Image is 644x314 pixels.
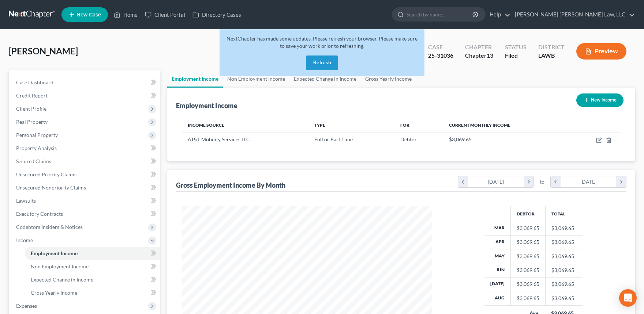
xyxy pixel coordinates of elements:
[16,237,33,243] span: Income
[25,247,160,260] a: Employment Income
[10,142,160,155] a: Property Analysis
[576,93,624,107] button: New Income
[16,158,51,164] span: Secured Claims
[407,8,473,21] input: Search by name...
[616,176,626,187] i: chevron_right
[110,8,141,21] a: Home
[31,263,89,269] span: Non Employment Income
[517,267,539,274] div: $3,069.65
[484,277,511,291] th: [DATE]
[458,176,468,187] i: chevron_left
[10,155,160,168] a: Secured Claims
[141,8,189,21] a: Client Portal
[505,51,527,60] div: Filed
[189,8,245,21] a: Directory Cases
[314,122,325,128] span: Type
[538,51,565,60] div: LAWB
[188,136,250,142] span: AT&T Mobility Services LLC
[449,136,472,142] span: $3,069.65
[517,238,539,246] div: $3,069.65
[517,295,539,302] div: $3,069.65
[31,290,77,296] span: Gross Yearly Income
[511,8,635,21] a: [PERSON_NAME] [PERSON_NAME] Law, LLC
[16,145,57,151] span: Property Analysis
[10,207,160,221] a: Executory Contracts
[487,52,493,59] span: 13
[540,178,544,185] span: to
[468,176,524,187] div: [DATE]
[9,46,78,56] span: [PERSON_NAME]
[545,291,583,305] td: $3,069.65
[545,235,583,249] td: $3,069.65
[517,225,539,232] div: $3,069.65
[449,122,510,128] span: Current Monthly Income
[484,221,511,235] th: Mar
[486,8,510,21] a: Help
[16,303,37,309] span: Expenses
[428,51,453,60] div: 25-31036
[484,249,511,263] th: May
[16,79,53,85] span: Case Dashboard
[16,198,36,204] span: Lawsuits
[517,280,539,288] div: $3,069.65
[545,263,583,277] td: $3,069.65
[16,119,48,125] span: Real Property
[31,250,78,256] span: Employment Income
[25,286,160,299] a: Gross Yearly Income
[505,43,527,51] div: Status
[619,289,637,307] div: Open Intercom Messenger
[545,277,583,291] td: $3,069.65
[306,55,338,70] button: Refresh
[16,224,83,230] span: Codebtors Insiders & Notices
[576,43,626,60] button: Preview
[545,249,583,263] td: $3,069.65
[10,76,160,89] a: Case Dashboard
[16,92,48,99] span: Credit Report
[16,184,86,191] span: Unsecured Nonpriority Claims
[545,206,583,221] th: Total
[545,221,583,235] td: $3,069.65
[188,122,224,128] span: Income Source
[517,253,539,260] div: $3,069.65
[465,51,493,60] div: Chapter
[16,171,76,177] span: Unsecured Priority Claims
[10,194,160,207] a: Lawsuits
[10,181,160,194] a: Unsecured Nonpriority Claims
[551,176,561,187] i: chevron_left
[400,136,417,142] span: Debtor
[31,276,93,283] span: Expected Change in Income
[76,12,101,18] span: New Case
[10,89,160,102] a: Credit Report
[314,136,353,142] span: Full or Part Time
[524,176,533,187] i: chevron_right
[400,122,409,128] span: For
[25,260,160,273] a: Non Employment Income
[561,176,617,187] div: [DATE]
[10,168,160,181] a: Unsecured Priority Claims
[484,235,511,249] th: Apr
[226,35,418,49] span: NextChapter has made some updates. Please refresh your browser. Please make sure to save your wor...
[16,106,46,112] span: Client Profile
[16,211,63,217] span: Executory Contracts
[484,263,511,277] th: Jun
[25,273,160,286] a: Expected Change in Income
[510,206,545,221] th: Debtor
[16,132,58,138] span: Personal Property
[176,101,237,110] div: Employment Income
[538,43,565,51] div: District
[176,181,285,189] div: Gross Employment Income By Month
[428,43,453,51] div: Case
[167,70,223,88] a: Employment Income
[465,43,493,51] div: Chapter
[484,291,511,305] th: Aug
